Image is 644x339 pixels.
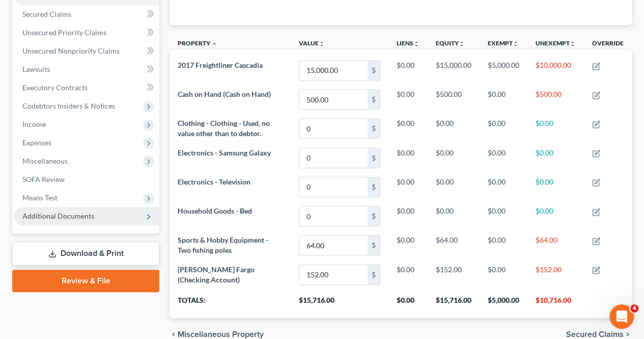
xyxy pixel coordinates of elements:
[22,138,51,147] span: Expenses
[368,265,380,284] div: $
[299,148,368,168] input: 0.00
[388,202,428,231] td: $0.00
[428,114,480,143] td: $0.00
[178,265,255,284] span: [PERSON_NAME] Fargo (Checking Account)
[397,39,419,47] a: Liensunfold_more
[14,23,159,42] a: Unsecured Priority Claims
[368,90,380,109] div: $
[22,175,65,184] span: SOFA Review
[566,330,624,338] span: Secured Claims
[536,39,576,47] a: Unexemptunfold_more
[178,206,252,215] span: Household Goods - Bed
[368,177,380,197] div: $
[22,28,106,37] span: Unsecured Priority Claims
[527,290,584,318] th: $10,716.00
[388,172,428,201] td: $0.00
[513,41,519,47] i: unfold_more
[170,290,291,318] th: Totals:
[22,83,88,92] span: Executory Contracts
[459,41,465,47] i: unfold_more
[299,90,368,109] input: 0.00
[480,172,527,201] td: $0.00
[488,39,519,47] a: Exemptunfold_more
[22,10,71,18] span: Secured Claims
[388,56,428,85] td: $0.00
[170,330,264,338] button: chevron_left Miscellaneous Property
[584,33,632,56] th: Override
[299,39,325,47] a: Valueunfold_more
[527,56,584,85] td: $10,000.00
[368,148,380,168] div: $
[291,290,388,318] th: $15,716.00
[428,231,480,260] td: $64.00
[388,85,428,114] td: $0.00
[12,242,159,266] a: Download & Print
[527,114,584,143] td: $0.00
[480,85,527,114] td: $0.00
[480,114,527,143] td: $0.00
[178,330,264,338] span: Miscellaneous Property
[566,330,632,338] button: Secured Claims chevron_right
[211,41,217,47] i: expand_less
[527,260,584,289] td: $152.00
[22,46,120,55] span: Unsecured Nonpriority Claims
[480,260,527,289] td: $0.00
[609,304,634,329] iframe: Intercom live chat
[527,143,584,172] td: $0.00
[368,119,380,138] div: $
[14,42,159,60] a: Unsecured Nonpriority Claims
[14,5,159,23] a: Secured Claims
[22,120,46,128] span: Income
[480,143,527,172] td: $0.00
[480,231,527,260] td: $0.00
[527,85,584,114] td: $500.00
[178,236,268,254] span: Sports & Hobby Equipment - Two fishing poles
[527,172,584,201] td: $0.00
[22,65,50,73] span: Lawsuits
[428,143,480,172] td: $0.00
[319,41,325,47] i: unfold_more
[299,61,368,80] input: 0.00
[388,114,428,143] td: $0.00
[368,206,380,226] div: $
[368,236,380,255] div: $
[299,119,368,138] input: 0.00
[388,290,428,318] th: $0.00
[428,202,480,231] td: $0.00
[428,290,480,318] th: $15,716.00
[428,172,480,201] td: $0.00
[480,56,527,85] td: $5,000.00
[178,119,270,138] span: Clothing - Clothing - Used, no value other than to debtor.
[299,236,368,255] input: 0.00
[630,304,638,312] span: 4
[178,61,263,69] span: 2017 Freightliner Cascadia
[22,157,68,165] span: Miscellaneous
[14,60,159,79] a: Lawsuits
[299,177,368,197] input: 0.00
[413,41,419,47] i: unfold_more
[22,101,115,110] span: Codebtors Insiders & Notices
[178,39,217,47] a: Property expand_less
[624,330,632,338] i: chevron_right
[388,231,428,260] td: $0.00
[480,202,527,231] td: $0.00
[299,206,368,226] input: 0.00
[14,170,159,189] a: SOFA Review
[388,143,428,172] td: $0.00
[22,193,58,202] span: Means Test
[170,330,178,338] i: chevron_left
[22,212,94,220] span: Additional Documents
[527,202,584,231] td: $0.00
[570,41,576,47] i: unfold_more
[388,260,428,289] td: $0.00
[178,148,271,157] span: Electronics - Samsung Galaxy
[178,177,250,186] span: Electronics - Television
[299,265,368,284] input: 0.00
[428,260,480,289] td: $152.00
[368,61,380,80] div: $
[178,90,271,98] span: Cash on Hand (Cash on Hand)
[428,85,480,114] td: $500.00
[428,56,480,85] td: $15,000.00
[480,290,527,318] th: $5,000.00
[14,79,159,97] a: Executory Contracts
